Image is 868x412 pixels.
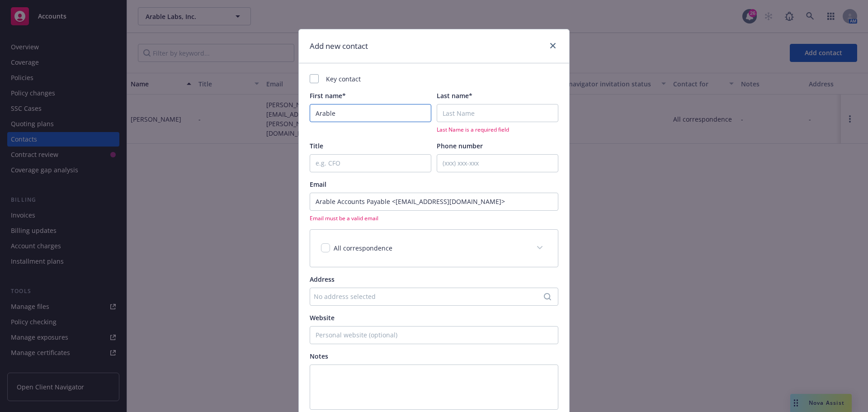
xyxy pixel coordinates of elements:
span: Email [310,180,326,189]
div: Key contact [310,74,558,84]
span: Email must be a valid email [310,214,558,222]
span: Last name* [437,91,472,100]
span: Title [310,142,323,150]
input: Last Name [437,104,558,122]
span: Address [310,275,335,284]
span: Notes [310,352,328,360]
a: close [547,40,558,51]
div: No address selected [314,292,545,301]
input: e.g. CFO [310,154,431,172]
span: All correspondence [334,244,392,252]
input: Personal website (optional) [310,326,558,344]
span: Last Name is a required field [437,126,558,133]
span: First name* [310,91,346,100]
input: (xxx) xxx-xxx [437,154,558,172]
div: All correspondence [310,230,558,267]
input: example@email.com [310,193,558,211]
h1: Add new contact [310,40,368,52]
input: First Name [310,104,431,122]
svg: Search [544,293,551,300]
span: Website [310,313,335,322]
button: No address selected [310,288,558,306]
span: Phone number [437,142,483,150]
